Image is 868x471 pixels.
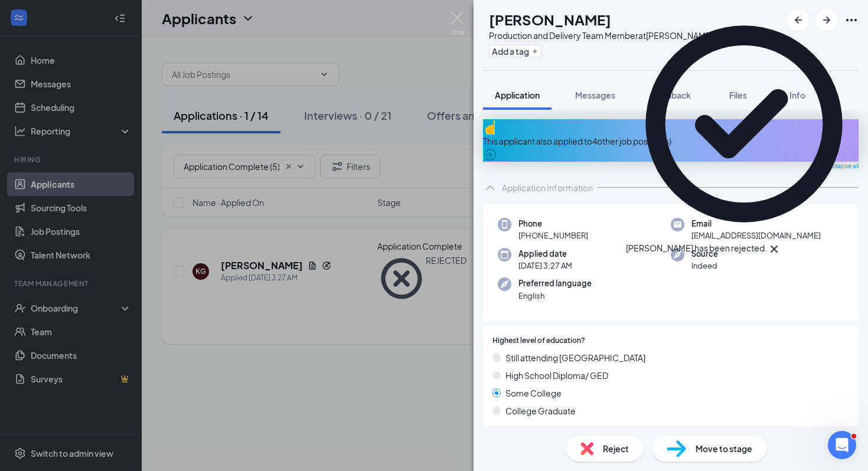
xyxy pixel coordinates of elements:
[492,335,585,346] span: Highest level of education?
[489,9,611,30] h1: [PERSON_NAME]
[483,135,859,148] div: This applicant also applied to 4 other job posting(s)
[575,90,615,100] span: Messages
[518,248,572,260] span: Applied date
[505,404,576,417] span: College Graduate
[505,369,608,382] span: High School Diploma/ GED
[505,387,562,400] span: Some College
[505,351,645,364] span: Still attending [GEOGRAPHIC_DATA]
[691,260,718,272] span: Indeed
[502,182,593,194] div: Application Information
[518,277,592,289] span: Preferred language
[495,90,540,100] span: Application
[518,260,572,272] span: [DATE] 3:27 AM
[483,148,497,162] svg: ArrowCircle
[518,230,588,241] span: [PHONE_NUMBER]
[828,431,856,459] iframe: Intercom live chat
[483,181,497,195] svg: ChevronUp
[489,45,541,57] button: PlusAdd a tag
[696,442,752,455] span: Move to stage
[767,242,781,256] svg: Cross
[626,6,862,242] svg: CheckmarkCircle
[518,218,588,230] span: Phone
[603,442,629,455] span: Reject
[626,242,767,256] div: [PERSON_NAME] has been rejected.
[531,48,539,55] svg: Plus
[518,290,592,302] span: English
[489,30,716,41] div: Production and Delivery Team Member at [PERSON_NAME].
